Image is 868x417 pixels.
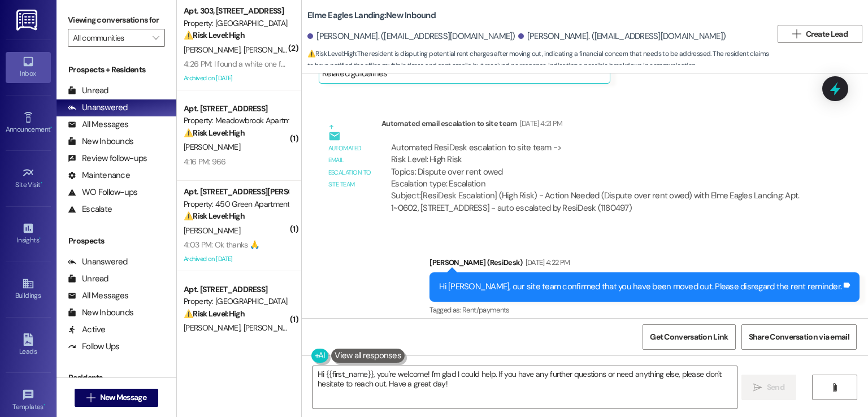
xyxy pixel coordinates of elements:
[517,118,563,129] div: [DATE] 4:21 PM
[73,29,147,47] input: All communities
[6,52,51,82] a: Inbox
[183,71,289,85] div: Archived on [DATE]
[68,307,133,319] div: New Inbounds
[86,393,95,402] i: 
[184,115,288,127] div: Property: Meadowbrook Apartments
[518,31,726,42] div: [PERSON_NAME]. ([EMAIL_ADDRESS][DOMAIN_NAME])
[6,274,51,305] a: Buildings
[307,31,515,42] div: [PERSON_NAME]. ([EMAIL_ADDRESS][DOMAIN_NAME])
[6,219,51,249] a: Insights •
[184,59,399,69] div: 4:26 PM: I found a white one for $150 Ion have that much though...
[244,45,300,55] span: [PERSON_NAME]
[16,10,40,31] img: ResiDesk Logo
[184,240,259,250] div: 4:03 PM: Ok thanks 🙏
[183,252,289,266] div: Archived on [DATE]
[792,29,801,38] i: 
[68,203,112,215] div: Escalate
[184,30,245,40] strong: ⚠️ Risk Level: High
[328,142,372,191] div: Automated email escalation to site team
[184,225,240,236] span: [PERSON_NAME]
[184,211,245,221] strong: ⚠️ Risk Level: High
[429,257,860,272] div: [PERSON_NAME] (ResiDesk)
[68,85,108,97] div: Unread
[643,324,735,350] button: Get Conversation Link
[753,383,762,392] i: 
[767,381,784,393] span: Send
[68,186,137,198] div: WO Follow-ups
[68,290,128,302] div: All Messages
[184,103,288,115] div: Apt. [STREET_ADDRESS]
[462,305,510,315] span: Rent/payments
[6,385,51,416] a: Templates •
[50,124,52,132] span: •
[184,5,288,17] div: Apt. 303, [STREET_ADDRESS]
[184,157,226,167] div: 4:16 PM: 966
[391,142,802,190] div: Automated ResiDesk escalation to site team -> Risk Level: High Risk Topics: Dispute over rent owe...
[184,284,288,296] div: Apt. [STREET_ADDRESS]
[100,392,146,403] span: New Message
[307,49,356,58] strong: ⚠️ Risk Level: High
[184,18,288,29] div: Property: [GEOGRAPHIC_DATA]
[806,28,848,40] span: Create Lead
[68,273,108,285] div: Unread
[153,33,159,42] i: 
[68,341,120,353] div: Follow Ups
[6,330,51,360] a: Leads
[68,102,128,114] div: Unanswered
[184,128,245,138] strong: ⚠️ Risk Level: High
[68,153,147,164] div: Review follow-ups
[41,179,42,187] span: •
[184,45,244,55] span: [PERSON_NAME]
[830,383,839,392] i: 
[523,257,570,268] div: [DATE] 4:22 PM
[429,302,860,318] div: Tagged as:
[68,256,128,268] div: Unanswered
[57,372,176,384] div: Residents
[44,401,45,409] span: •
[778,25,862,43] button: Create Lead
[57,64,176,76] div: Prospects + Residents
[650,331,728,343] span: Get Conversation Link
[741,375,796,400] button: Send
[68,119,128,131] div: All Messages
[184,198,288,210] div: Property: 450 Green Apartments
[184,186,288,198] div: Apt. [STREET_ADDRESS][PERSON_NAME]
[741,324,857,350] button: Share Conversation via email
[68,136,133,147] div: New Inbounds
[39,234,41,242] span: •
[6,163,51,194] a: Site Visit •
[313,366,736,409] textarea: Hi {{first_name}}, you're welcome! I'm glad I could help. If you have any further questions or ne...
[184,323,244,333] span: [PERSON_NAME]
[391,190,802,214] div: Subject: [ResiDesk Escalation] (High Risk) - Action Needed (Dispute over rent owed) with Elme Eag...
[68,324,106,336] div: Active
[184,309,245,319] strong: ⚠️ Risk Level: High
[244,323,300,333] span: [PERSON_NAME]
[57,235,176,247] div: Prospects
[307,10,436,21] b: Elme Eagles Landing: New Inbound
[307,48,772,72] span: : The resident is disputing potential rent charges after moving out, indicating a financial conce...
[439,281,841,293] div: Hi [PERSON_NAME], our site team confirmed that you have been moved out. Please disregard the rent...
[184,296,288,307] div: Property: [GEOGRAPHIC_DATA]
[68,170,130,181] div: Maintenance
[184,142,240,152] span: [PERSON_NAME]
[749,331,849,343] span: Share Conversation via email
[75,389,158,407] button: New Message
[381,118,811,133] div: Automated email escalation to site team
[68,11,165,29] label: Viewing conversations for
